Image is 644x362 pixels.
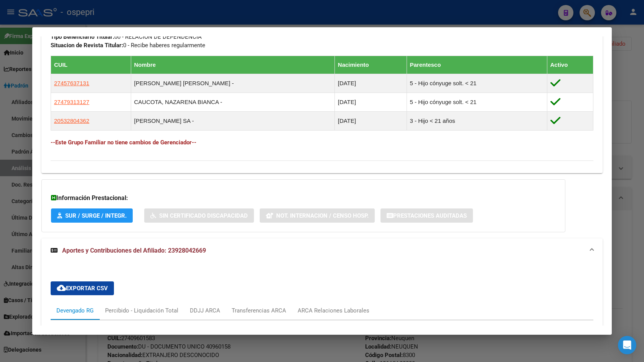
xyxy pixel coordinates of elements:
div: Devengado RG [56,306,94,315]
strong: Situacion de Revista Titular: [51,42,123,49]
span: 00 - RELACION DE DEPENDENCIA [51,33,202,40]
button: SUR / SURGE / INTEGR. [51,208,133,223]
div: Transferencias ARCA [232,306,286,315]
td: [DATE] [334,112,407,131]
td: [PERSON_NAME] SA - [131,112,334,131]
mat-icon: cloud_download [57,283,66,293]
div: Percibido - Liquidación Total [105,306,178,315]
span: Exportar CSV [57,285,108,292]
div: Open Intercom Messenger [618,336,636,354]
button: Prestaciones Auditadas [380,208,473,223]
td: [DATE] [334,74,407,93]
td: 3 - Hijo < 21 años [407,112,547,131]
button: Sin Certificado Discapacidad [144,208,254,223]
span: 27479313127 [54,99,89,105]
td: 5 - Hijo cónyuge solt. < 21 [407,93,547,112]
th: Parentesco [407,56,547,74]
strong: Tipo Beneficiario Titular: [51,33,114,40]
th: CUIL [51,56,131,74]
span: Not. Internacion / Censo Hosp. [276,212,369,219]
span: Sin Certificado Discapacidad [159,212,248,219]
div: ARCA Relaciones Laborales [298,306,369,315]
button: Exportar CSV [51,281,114,295]
th: Nacimiento [334,56,407,74]
td: [PERSON_NAME] [PERSON_NAME] - [131,74,334,93]
td: [DATE] [334,93,407,112]
button: Not. Internacion / Censo Hosp. [260,208,375,223]
span: SUR / SURGE / INTEGR. [65,212,127,219]
h3: Información Prestacional: [51,193,556,203]
mat-expansion-panel-header: Aportes y Contribuciones del Afiliado: 23928042669 [41,238,603,263]
span: Aportes y Contribuciones del Afiliado: 23928042669 [62,247,206,254]
span: 0 - Recibe haberes regularmente [51,42,205,49]
div: DDJJ ARCA [190,306,220,315]
td: CAUCOTA, NAZARENA BIANCA - [131,93,334,112]
span: 20532804362 [54,117,89,124]
th: Activo [547,56,593,74]
th: Nombre [131,56,334,74]
span: Prestaciones Auditadas [393,212,467,219]
h4: --Este Grupo Familiar no tiene cambios de Gerenciador-- [51,138,593,147]
span: 27457637131 [54,80,89,86]
td: 5 - Hijo cónyuge solt. < 21 [407,74,547,93]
